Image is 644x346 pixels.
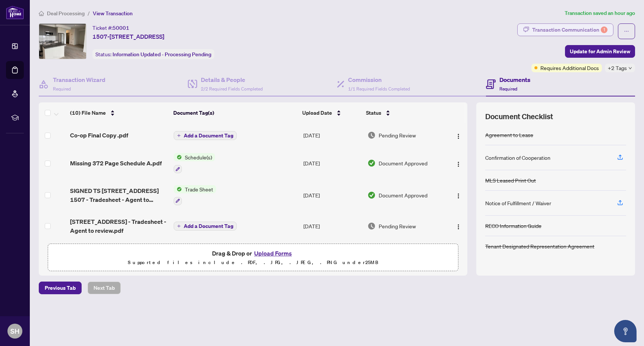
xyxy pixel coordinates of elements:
button: Logo [452,220,464,232]
th: Status [363,102,443,123]
img: Status Icon [174,185,182,193]
button: Update for Admin Review [565,45,635,58]
td: [DATE] [300,179,364,211]
button: Upload Forms [252,248,294,258]
span: Previous Tab [45,282,76,294]
span: 1507-[STREET_ADDRESS] [92,32,164,41]
span: Deal Processing [47,10,85,17]
img: Document Status [367,131,376,139]
th: (10) File Name [67,102,170,123]
span: Schedule(s) [182,153,215,161]
span: 50001 [113,25,129,31]
span: down [628,66,632,70]
span: ellipsis [624,29,629,34]
img: Logo [455,161,461,167]
button: Logo [452,189,464,201]
button: Open asap [614,320,637,342]
span: [STREET_ADDRESS] - Tradesheet - Agent to review.pdf [70,217,168,235]
span: Add a Document Tag [184,133,233,138]
span: Required [499,86,517,92]
span: +2 Tags [608,64,627,72]
span: plus [177,134,181,137]
span: Pending Review [379,222,416,230]
span: Drag & Drop or [212,248,294,258]
div: RECO Information Guide [485,222,542,230]
div: MLS Leased Print Out [485,176,536,184]
article: Transaction saved an hour ago [565,9,635,18]
div: Ticket #: [92,23,129,32]
img: Document Status [367,159,376,167]
span: Status [366,109,381,117]
div: Status: [92,49,214,59]
h4: Details & People [201,75,263,84]
span: Document Checklist [485,111,553,122]
span: Missing 372 Page Schedule A.pdf [70,159,162,168]
span: Co-op Final Copy .pdf [70,131,128,140]
h4: Commission [348,75,410,84]
th: Document Tag(s) [170,102,299,123]
span: Document Approved [379,159,427,167]
td: [DATE] [300,211,364,241]
img: Logo [455,224,461,230]
span: Upload Date [302,109,332,117]
img: Logo [455,193,461,199]
li: / [88,9,90,18]
div: Agreement to Lease [485,131,533,139]
td: [DATE] [300,147,364,179]
span: Pending Review [379,131,416,139]
span: Drag & Drop orUpload FormsSupported files include .PDF, .JPG, .JPEG, .PNG under25MB [48,244,458,272]
button: Add a Document Tag [174,131,237,140]
div: Notice of Fulfillment / Waiver [485,199,551,207]
h4: Documents [499,75,530,84]
div: Confirmation of Cooperation [485,153,550,162]
button: Status IconTrade Sheet [174,185,216,205]
button: Add a Document Tag [174,131,237,140]
span: Required [53,86,71,92]
th: Upload Date [299,102,363,123]
p: Supported files include .PDF, .JPG, .JPEG, .PNG under 25 MB [53,258,454,267]
button: Logo [452,157,464,169]
button: Status IconSchedule(s) [174,153,215,173]
span: Requires Additional Docs [540,64,599,72]
span: home [39,11,44,16]
img: IMG-W12294069_1.jpg [39,24,86,59]
img: logo [6,6,24,19]
button: Next Tab [88,282,121,294]
td: [DATE] [300,123,364,147]
span: plus [177,224,181,228]
span: Document Approved [379,191,427,199]
span: 1/1 Required Fields Completed [348,86,410,92]
div: Tenant Designated Representation Agreement [485,242,594,250]
span: Add a Document Tag [184,223,233,229]
button: Transaction Communication1 [517,23,613,36]
div: 1 [601,26,607,33]
span: Update for Admin Review [570,45,630,57]
span: Trade Sheet [182,185,216,193]
span: SIGNED TS [STREET_ADDRESS] 1507 - Tradesheet - Agent to review 1.pdf [70,186,168,204]
img: Document Status [367,222,376,230]
img: Document Status [367,191,376,199]
span: View Transaction [93,10,133,17]
button: Add a Document Tag [174,221,237,231]
img: Logo [455,133,461,139]
button: Logo [452,129,464,141]
img: Status Icon [174,153,182,161]
span: 2/2 Required Fields Completed [201,86,263,92]
button: Add a Document Tag [174,222,237,231]
span: (10) File Name [70,109,106,117]
button: Previous Tab [39,282,82,294]
span: Information Updated - Processing Pending [113,51,211,58]
h4: Transaction Wizard [53,75,105,84]
div: Transaction Communication [532,24,607,36]
span: SH [10,326,19,336]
